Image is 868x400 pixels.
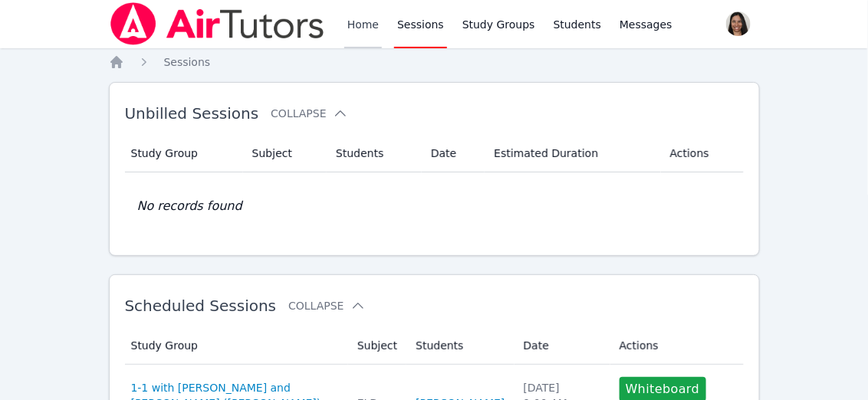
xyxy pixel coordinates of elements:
span: Sessions [164,56,211,68]
th: Subject [243,135,327,172]
a: Sessions [164,54,211,70]
span: Scheduled Sessions [125,297,277,315]
th: Actions [610,327,744,365]
th: Subject [348,327,406,365]
th: Date [422,135,485,172]
td: No records found [125,172,744,240]
button: Collapse [288,298,365,313]
th: Students [406,327,514,365]
th: Study Group [125,135,243,172]
button: Collapse [271,106,347,121]
th: Estimated Duration [485,135,660,172]
th: Actions [661,135,744,172]
span: Messages [620,17,672,32]
nav: Breadcrumb [109,54,760,70]
th: Study Group [125,327,348,365]
span: Unbilled Sessions [125,104,259,123]
img: Air Tutors [109,2,326,45]
th: Students [327,135,422,172]
th: Date [515,327,610,365]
